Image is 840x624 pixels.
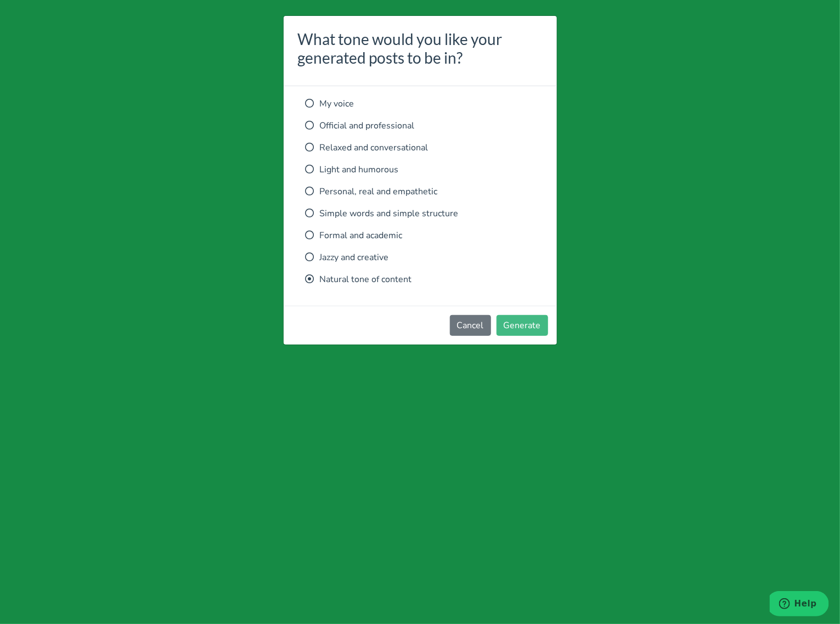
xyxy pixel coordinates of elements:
[306,119,535,132] p: Official and professional
[306,163,535,176] p: Light and humorous
[306,273,535,286] p: Natural tone of content
[306,97,535,110] p: My voice
[450,315,491,336] button: Cancel
[306,207,535,220] p: Simple words and simple structure
[306,185,535,198] p: Personal, real and empathetic
[306,251,535,264] p: Jazzy and creative
[306,141,535,154] p: Relaxed and conversational
[497,315,548,336] button: Generate
[298,30,543,67] h3: What tone would you like your generated posts to be in?
[306,229,535,242] p: Formal and academic
[770,591,829,619] iframe: Opens a widget where you can find more information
